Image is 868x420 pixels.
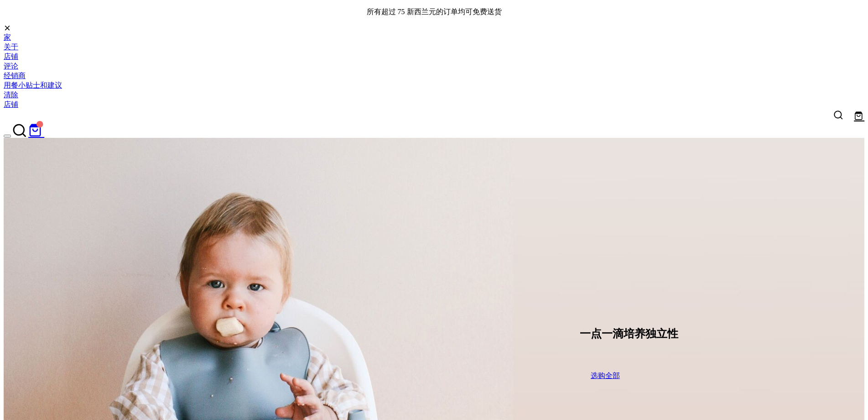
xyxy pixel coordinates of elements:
a: 关于 [4,43,18,51]
font: 所有超过 75 新西兰元的订单均可免费送货 [367,8,502,16]
a: 用餐小贴士和建议 [4,81,62,89]
a: 家 [4,33,11,41]
a: 评论 [4,62,18,70]
a: 清除 [4,91,18,99]
font: 选购全部 [591,372,620,379]
a: 店铺 [4,52,18,60]
a: 经销商 [4,72,26,79]
button: 菜单按钮 [4,135,11,137]
a: 选购全部 [580,364,631,387]
a: 店铺 [4,100,18,108]
font: 一点一滴培养独立性 [580,328,678,340]
rs-icon: 搜索 [13,123,26,137]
